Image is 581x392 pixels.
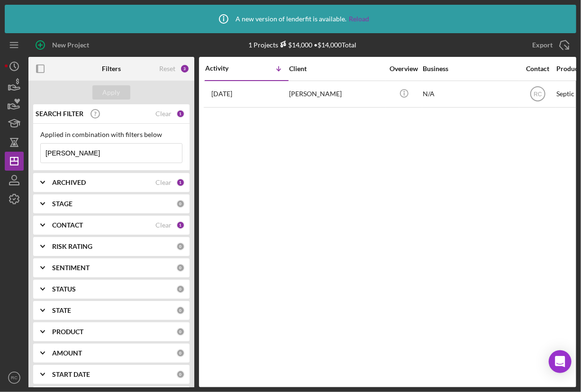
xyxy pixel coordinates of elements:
[52,36,89,55] div: New Project
[176,200,185,208] div: 0
[423,82,517,107] div: N/A
[523,36,576,55] button: Export
[11,375,18,381] text: RC
[102,65,121,73] b: Filters
[248,41,356,49] div: 1 Projects • $14,000 Total
[176,328,185,336] div: 0
[532,36,553,55] div: Export
[289,82,384,107] div: [PERSON_NAME]
[5,368,24,387] button: RC
[176,370,185,379] div: 0
[159,65,175,73] div: Reset
[423,65,517,73] div: Business
[549,350,572,373] div: Open Intercom Messenger
[176,242,185,251] div: 0
[52,200,73,208] b: STAGE
[176,178,185,187] div: 1
[52,243,92,250] b: RISK RATING
[534,91,542,98] text: RC
[52,264,90,272] b: SENTIMENT
[386,65,422,73] div: Overview
[278,41,312,49] div: $14,000
[520,65,555,73] div: Contact
[176,285,185,293] div: 0
[52,221,83,229] b: CONTACT
[155,221,172,229] div: Clear
[176,221,185,229] div: 1
[36,110,83,118] b: SEARCH FILTER
[52,285,76,293] b: STATUS
[52,179,86,186] b: ARCHIVED
[349,15,369,23] a: Reload
[52,328,83,336] b: PRODUCT
[28,36,99,55] button: New Project
[205,64,247,72] div: Activity
[176,349,185,357] div: 0
[155,179,172,186] div: Clear
[103,85,120,100] div: Apply
[155,110,172,118] div: Clear
[92,85,130,100] button: Apply
[52,307,71,314] b: STATE
[176,109,185,118] div: 1
[212,7,369,31] div: A new version of lenderfit is available.
[176,306,185,315] div: 0
[180,64,190,73] div: 3
[52,349,82,357] b: AMOUNT
[176,264,185,272] div: 0
[211,90,232,98] time: 2025-08-28 14:15
[289,65,384,73] div: Client
[40,131,182,138] div: Applied in combination with filters below
[52,371,90,378] b: START DATE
